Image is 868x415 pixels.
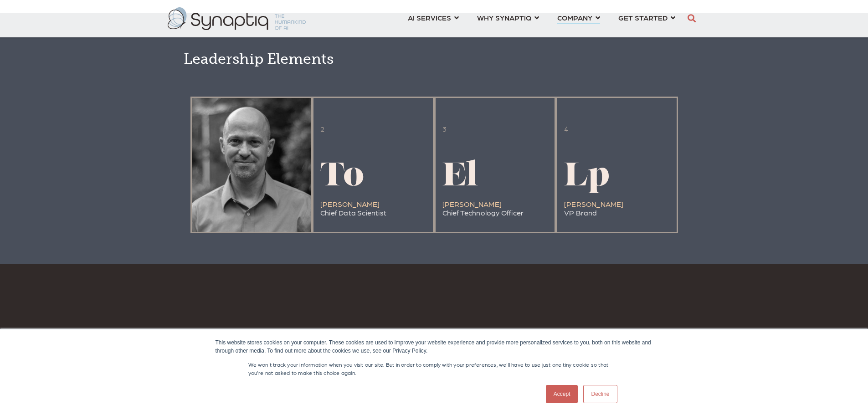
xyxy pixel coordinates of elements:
[557,11,592,24] span: COMPANY
[618,11,668,24] span: GET STARTED
[564,124,568,133] span: 4
[564,200,624,208] span: [PERSON_NAME]
[408,9,459,26] a: AI SERVICES
[618,9,675,26] a: GET STARTED
[408,11,451,24] span: AI SERVICES
[320,161,364,194] span: To
[216,338,653,355] div: This website stores cookies on your computer. These cookies are used to improve your website expe...
[442,208,524,217] span: Chief Technology Officer
[442,200,502,208] span: [PERSON_NAME]
[564,161,610,194] span: Lp
[442,124,447,133] span: 3
[477,11,531,24] span: WHY SYNAPTIQ
[320,200,380,208] span: [PERSON_NAME]
[320,208,386,217] span: Chief Data Scientist
[168,7,306,30] img: synaptiq logo-2
[557,9,600,26] a: COMPANY
[184,50,334,67] span: Leadership Elements
[564,208,597,217] span: VP Brand
[477,9,539,26] a: WHY SYNAPTIQ
[320,124,324,133] span: 2
[546,385,578,403] a: Accept
[442,161,478,194] span: El
[248,360,620,377] p: We won't track your information when you visit our site. But in order to comply with your prefere...
[399,2,684,35] nav: menu
[583,385,617,403] a: Decline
